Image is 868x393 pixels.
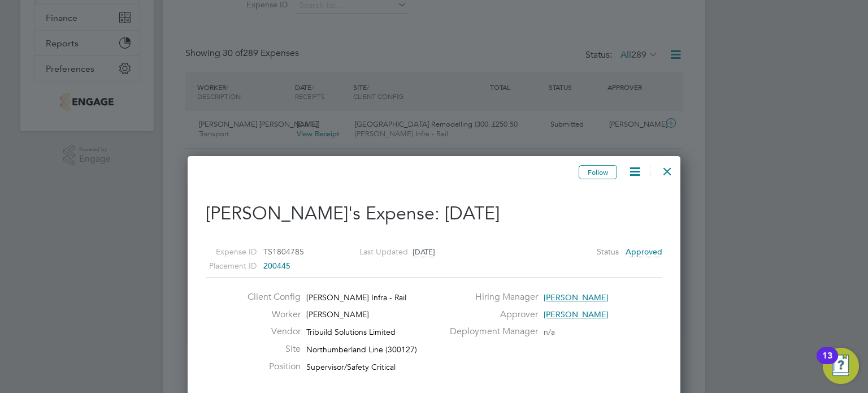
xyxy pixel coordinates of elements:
label: Hiring Manager [443,291,538,303]
h2: [PERSON_NAME]'s Expense: [206,202,662,226]
label: Vendor [238,326,301,338]
span: [PERSON_NAME] [306,309,369,319]
span: TS1804785 [263,247,304,257]
label: Site [238,343,301,355]
span: [PERSON_NAME] Infra - Rail [306,292,406,303]
span: [PERSON_NAME] [544,292,609,303]
span: [PERSON_NAME] [544,309,609,319]
label: Status [597,245,619,259]
label: Approver [443,309,538,321]
label: Placement ID [192,259,257,273]
span: Northumberland Line (300127) [306,344,417,355]
label: Expense ID [192,245,257,259]
span: Tribuild Solutions Limited [306,327,396,337]
span: n/a [544,327,555,337]
label: Deployment Manager [443,326,538,338]
span: Approved [626,247,662,257]
button: Open Resource Center, 13 new notifications [823,348,859,384]
span: 200445 [263,261,290,271]
button: Follow [579,165,617,180]
span: [DATE] [445,202,500,224]
label: Last Updated [343,245,408,259]
span: [DATE] [413,247,435,257]
span: Supervisor/Safety Critical [306,362,396,372]
label: Worker [238,309,301,321]
label: Position [238,361,301,373]
div: 13 [822,356,832,370]
label: Client Config [238,291,301,303]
